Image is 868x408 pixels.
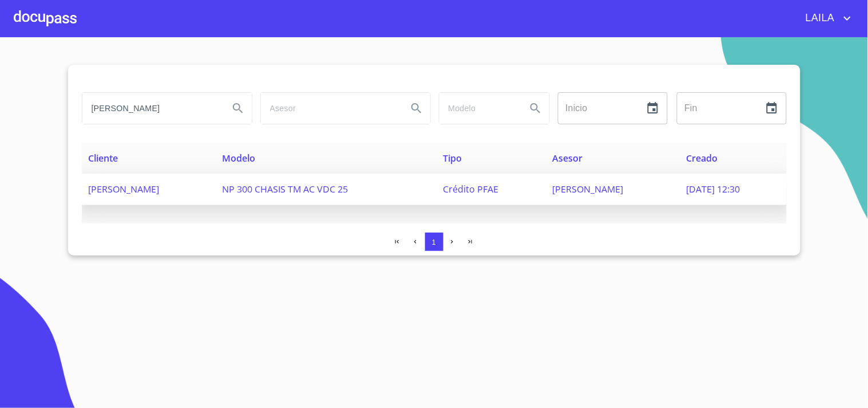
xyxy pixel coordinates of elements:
span: LAILA [797,9,841,28]
span: 1 [432,238,436,246]
span: [DATE] 12:30 [687,183,740,195]
button: Search [224,95,252,122]
span: Creado [687,152,718,164]
button: Search [522,95,549,122]
span: [PERSON_NAME] [89,183,160,195]
span: Cliente [89,152,118,164]
span: Modelo [223,152,256,164]
input: search [439,93,517,124]
button: Search [403,95,430,122]
span: Asesor [553,152,583,164]
button: account of current user [797,9,854,28]
span: Crédito PFAE [443,183,498,195]
input: search [82,93,220,124]
span: [PERSON_NAME] [553,183,624,195]
span: NP 300 CHASIS TM AC VDC 25 [223,183,348,195]
button: 1 [425,233,443,251]
input: search [261,93,398,124]
span: Tipo [443,152,462,164]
